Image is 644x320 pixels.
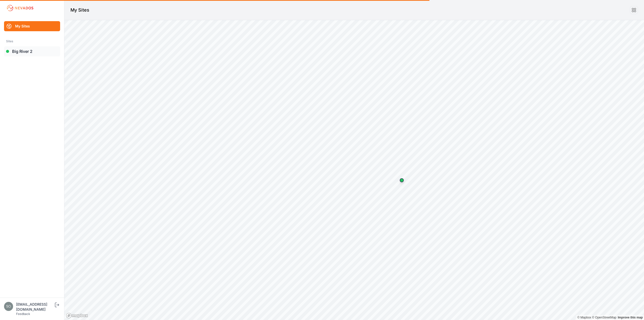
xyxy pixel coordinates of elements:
[6,38,58,44] div: Sites
[618,316,643,319] a: Map feedback
[64,20,644,320] canvas: Map
[592,316,616,319] a: OpenStreetMap
[70,7,89,14] h1: My Sites
[16,312,30,316] a: Feedback
[66,313,88,318] a: Mapbox logo
[16,302,54,312] div: [EMAIL_ADDRESS][DOMAIN_NAME]
[6,4,34,12] img: Nevados
[4,21,60,31] a: My Sites
[577,316,591,319] a: Mapbox
[397,175,407,185] div: Map marker
[4,46,60,56] a: Big River 2
[4,302,13,311] img: solvocc@solvenergy.com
